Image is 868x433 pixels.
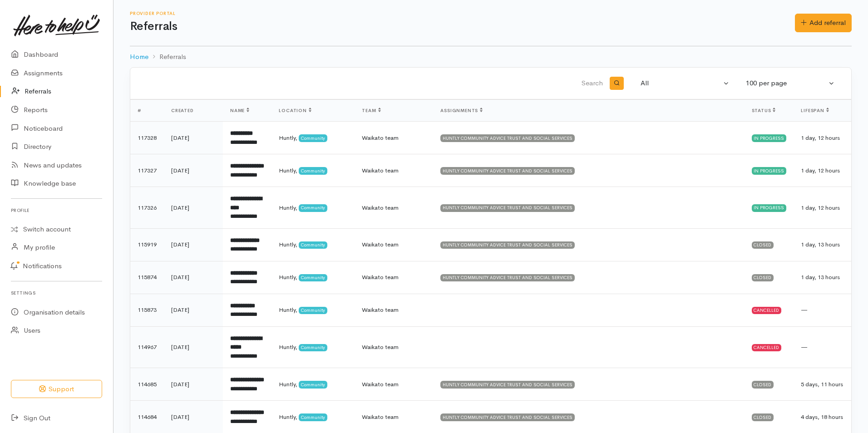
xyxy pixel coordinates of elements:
span: Community [299,344,327,351]
span: 4 days, 18 hours [801,413,843,421]
span: Status [752,108,776,113]
h6: Settings [11,287,102,299]
input: Search [141,73,605,94]
div: All [641,78,721,89]
span: Huntly, [279,241,297,248]
span: Assignments [440,108,483,113]
span: 1 day, 12 hours [801,134,840,142]
time: [DATE] [171,413,189,421]
span: Community [299,307,327,314]
h6: Profile [11,204,102,216]
div: HUNTLY COMMUNITY ADVICE TRUST AND SOCIAL SERVICES [440,167,575,174]
span: Community [299,167,327,174]
th: # [130,100,164,122]
div: Waikato team [362,203,426,212]
span: Huntly, [279,413,297,421]
span: 1 day, 12 hours [801,167,840,174]
div: In progress [752,204,787,212]
button: All [635,74,735,92]
span: Huntly, [279,306,297,314]
span: 1 day, 13 hours [801,241,840,248]
span: Huntly, [279,167,297,174]
div: HUNTLY COMMUNITY ADVICE TRUST AND SOCIAL SERVICES [440,204,575,212]
div: Closed [752,381,774,388]
div: In progress [752,134,787,142]
div: Waikato team [362,273,426,282]
h6: Provider Portal [130,11,795,16]
span: Location [279,108,311,113]
span: 1 day, 12 hours [801,204,840,212]
div: HUNTLY COMMUNITY ADVICE TRUST AND SOCIAL SERVICES [440,381,575,388]
div: Waikato team [362,240,426,249]
div: In progress [752,167,787,174]
div: Waikato team [362,413,426,422]
a: Add referral [795,14,852,32]
span: Community [299,241,327,249]
div: Closed [752,274,774,281]
div: Cancelled [752,307,782,314]
th: Created [164,100,223,122]
time: [DATE] [171,241,189,248]
time: [DATE] [171,204,189,212]
span: Team [362,108,380,113]
span: Huntly, [279,273,297,281]
div: Closed [752,413,774,421]
span: Name [230,108,249,113]
td: 117327 [130,154,164,187]
div: Waikato team [362,166,426,175]
div: Waikato team [362,380,426,389]
time: [DATE] [171,134,189,142]
div: Waikato team [362,343,426,352]
time: [DATE] [171,343,189,351]
span: Huntly, [279,204,297,212]
td: 115874 [130,261,164,294]
div: Waikato team [362,305,426,315]
span: Community [299,381,327,388]
span: 5 days, 11 hours [801,380,843,388]
div: 100 per page [746,78,827,89]
time: [DATE] [171,273,189,281]
h1: Referrals [130,20,795,33]
a: Home [130,52,148,62]
div: Waikato team [362,133,426,143]
span: Community [299,134,327,142]
time: [DATE] [171,167,189,174]
span: Community [299,413,327,421]
span: Huntly, [279,380,297,388]
div: Closed [752,241,774,249]
div: HUNTLY COMMUNITY ADVICE TRUST AND SOCIAL SERVICES [440,413,575,421]
div: HUNTLY COMMUNITY ADVICE TRUST AND SOCIAL SERVICES [440,241,575,249]
li: Referrals [148,52,186,62]
button: 100 per page [740,74,840,92]
span: Huntly, [279,343,297,351]
td: 114967 [130,326,164,368]
td: — [794,294,851,326]
div: HUNTLY COMMUNITY ADVICE TRUST AND SOCIAL SERVICES [440,134,575,142]
time: [DATE] [171,380,189,388]
span: Huntly, [279,134,297,142]
nav: breadcrumb [130,46,852,68]
td: 115873 [130,294,164,326]
button: Support [11,380,102,399]
td: 117328 [130,122,164,154]
span: Lifespan [801,108,829,113]
span: 1 day, 13 hours [801,273,840,281]
td: 115919 [130,228,164,261]
span: Community [299,204,327,212]
span: Community [299,274,327,281]
td: 117326 [130,187,164,229]
td: — [794,326,851,368]
time: [DATE] [171,306,189,314]
td: 114685 [130,368,164,401]
div: Cancelled [752,344,782,351]
div: HUNTLY COMMUNITY ADVICE TRUST AND SOCIAL SERVICES [440,274,575,281]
